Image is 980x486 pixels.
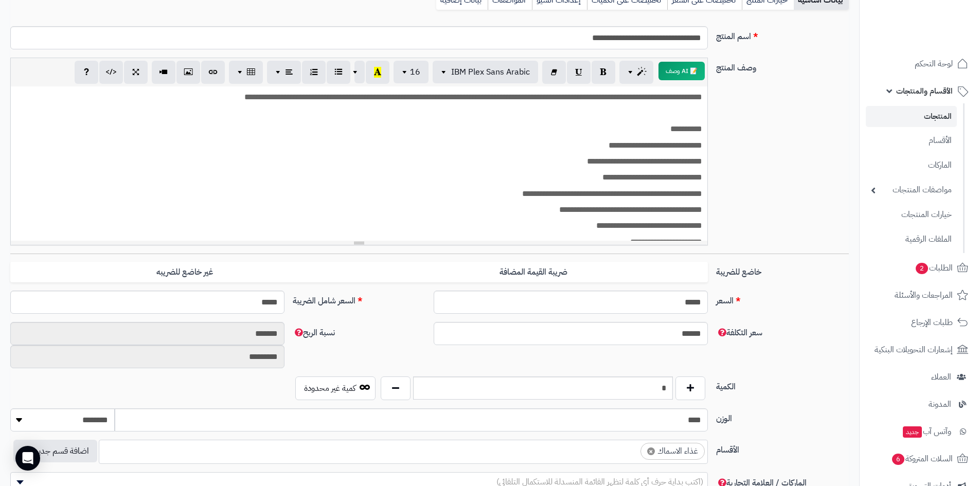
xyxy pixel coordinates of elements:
[866,256,974,280] a: الطلبات2
[10,262,359,283] label: غير خاضع للضريبه
[910,29,970,50] img: logo-2.png
[866,310,974,335] a: طلبات الإرجاع
[15,446,40,471] div: Open Intercom Messenger
[293,327,335,339] span: نسبة الربح
[916,263,928,274] span: 2
[716,327,762,339] span: سعر التكلفة
[712,376,853,393] label: الكمية
[866,419,974,444] a: وآتس آبجديد
[712,262,853,278] label: خاضع للضريبة
[866,106,957,127] a: المنتجات
[911,315,953,330] span: طلبات الإرجاع
[712,408,853,425] label: الوزن
[931,370,951,384] span: العملاء
[929,397,951,411] span: المدونة
[866,365,974,389] a: العملاء
[451,66,530,78] span: IBM Plex Sans Arabic
[359,262,708,283] label: ضريبة القيمة المضافة
[13,440,97,462] button: اضافة قسم جديد
[866,392,974,417] a: المدونة
[866,204,957,226] a: خيارات المنتجات
[640,443,705,460] li: غذاء الاسماك
[875,343,953,357] span: إشعارات التحويلات البنكية
[712,291,853,307] label: السعر
[658,62,705,80] button: 📝 AI وصف
[712,58,853,74] label: وصف المنتج
[896,84,953,98] span: الأقسام والمنتجات
[712,26,853,43] label: اسم المنتج
[433,61,538,83] button: IBM Plex Sans Arabic
[866,130,957,152] a: الأقسام
[866,228,957,250] a: الملفات الرقمية
[892,454,904,465] span: 6
[866,337,974,362] a: إشعارات التحويلات البنكية
[394,61,429,83] button: 16
[915,57,953,71] span: لوحة التحكم
[903,426,922,438] span: جديد
[712,440,853,456] label: الأقسام
[902,424,951,439] span: وآتس آب
[891,452,953,466] span: السلات المتروكة
[866,446,974,471] a: السلات المتروكة6
[866,283,974,308] a: المراجعات والأسئلة
[647,447,655,455] span: ×
[289,291,430,307] label: السعر شامل الضريبة
[866,179,957,201] a: مواصفات المنتجات
[410,66,420,78] span: 16
[895,288,953,302] span: المراجعات والأسئلة
[866,51,974,76] a: لوحة التحكم
[915,261,953,275] span: الطلبات
[866,154,957,176] a: الماركات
